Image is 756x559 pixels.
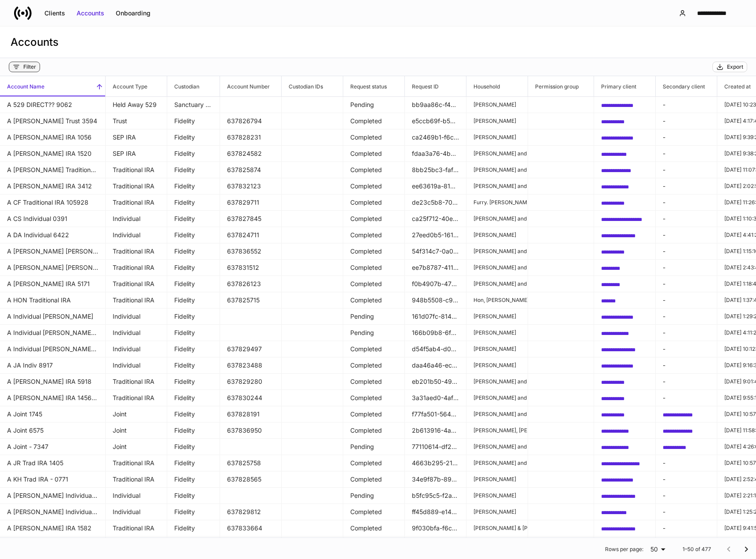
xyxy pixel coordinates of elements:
td: Traditional IRA [106,520,167,537]
div: Clients [44,9,65,18]
td: Traditional IRA [106,162,167,178]
td: 77bbad09-3bd4-43d5-9129-7141c729abba [594,178,656,195]
button: Clients [39,6,71,20]
p: [PERSON_NAME] [473,329,521,336]
td: Completed [343,113,405,129]
td: 66a22333-a771-42cf-8fc2-5827aa82ed50 [594,455,656,471]
td: Completed [343,146,405,162]
p: - [663,117,710,125]
td: 8774b6dd-8938-4076-a01b-4c8442e3215e [594,260,656,276]
td: 594df336-41c0-44b6-9c13-93eceab3cf47 [594,471,656,488]
td: ee63619a-81d7-4148-b9fc-9dd113e0d14e [405,178,466,195]
p: [PERSON_NAME] [473,346,521,353]
p: - [663,133,710,142]
td: 812fe394-f3dc-42a5-a949-033d4e0349df [594,227,656,243]
p: - [663,198,710,207]
td: Individual [106,325,167,341]
td: e5d80d1e-32e9-46da-bb9d-a854d92b1a07 [594,195,656,211]
td: ee7b8787-4113-45a4-ba1b-38262c506143 [405,260,466,276]
td: Fidelity [167,504,220,520]
p: - [663,100,710,109]
td: 637823488 [220,357,282,374]
td: Fidelity [167,520,220,537]
td: Pending [343,309,405,325]
td: Traditional IRA [106,178,167,195]
h6: Account Number [220,82,270,91]
button: Accounts [71,6,110,20]
td: Individual [106,341,167,357]
td: 0ada7cc8-1aa8-4e88-8c38-14195617573f [594,309,656,325]
td: Fidelity [167,488,220,504]
td: Fidelity [167,357,220,374]
td: Completed [343,276,405,292]
td: bf49af71-5aeb-488d-86d6-bf366834cb77 [594,439,656,455]
td: Individual [106,537,167,553]
td: bd68a1a2-0a4f-4167-a0cc-96a566b154f3 [594,488,656,504]
td: Trust [106,113,167,129]
p: [PERSON_NAME] [473,232,521,239]
td: fdaa3a76-4be6-4c3d-a70d-2783c37bc314 [405,146,466,162]
td: eb201b50-49b5-4dd8-a487-507d0dddf1b6 [405,374,466,390]
td: Fidelity [167,537,220,553]
p: [PERSON_NAME] [473,313,521,320]
td: 435d5cf5-9b97-4c43-a82c-7d16ffa13f43 [594,504,656,520]
p: [PERSON_NAME] and [PERSON_NAME] [473,183,521,190]
td: 34e9f87b-8905-4930-b471-2d1c3d46c4e0 [405,471,466,488]
h6: Permission group [528,82,579,91]
p: - [663,345,710,353]
td: e5ccb69f-b5d2-4e3c-b9dd-d1008a6a2783 [405,113,466,129]
p: - [663,508,710,516]
td: 8bb25bc3-faf2-44a9-9420-b615db4f8c08 [405,162,466,178]
td: Pending [343,97,405,113]
td: Traditional IRA [106,292,167,309]
p: - [663,214,710,223]
td: 96db90a1-1a94-4661-b3cc-d8c25d4e78d1 [594,406,656,423]
td: 7f49d447-7c61-4c99-8b03-7d5fd0b74b3c [594,423,656,439]
td: 637824582 [220,146,282,162]
p: - [663,231,710,239]
p: Rows per page: [605,546,643,553]
td: 637829711 [220,195,282,211]
td: 161d07fc-8146-4b47-ba92-929a411b4545 [405,309,466,325]
td: ca25f712-40ed-40f8-ac84-90b54359ae68 [405,211,466,227]
td: Fidelity [167,374,220,390]
td: Traditional IRA [106,195,167,211]
td: 4663b295-21a3-4442-9a66-af5c6726f1a0 [405,455,466,471]
p: [PERSON_NAME] [473,362,521,369]
td: Pending [343,537,405,553]
td: 4b5d2637-1b5b-480b-aa80-c4dea85e6ea6 [656,439,717,455]
td: 637833664 [220,520,282,537]
td: Completed [343,243,405,260]
td: Fidelity [167,243,220,260]
td: Fidelity [167,341,220,357]
td: 8107047a-4755-42a4-be09-32aeedb5c7cf [594,292,656,309]
td: Completed [343,227,405,243]
span: Request status [343,76,404,96]
td: Completed [343,390,405,406]
p: [PERSON_NAME] [473,101,521,108]
p: [PERSON_NAME] and [PERSON_NAME] [473,264,521,271]
td: 9aaf6fcc-9fe7-4d04-a1b2-dbd871f23a6e [405,537,466,553]
td: 637825874 [220,162,282,178]
td: Individual [106,504,167,520]
p: - [663,328,710,337]
td: 637836950 [220,423,282,439]
td: Fidelity [167,162,220,178]
td: 86c2e1a4-4d9d-4fec-aae4-331033b899bd [594,129,656,146]
p: 1–50 of 477 [683,546,711,553]
p: - [663,377,710,386]
p: [PERSON_NAME] [473,508,521,515]
button: Onboarding [110,6,156,20]
h6: Secondary client [656,82,705,91]
td: Completed [343,292,405,309]
td: SEP IRA [106,146,167,162]
button: Export [712,62,747,72]
td: Fidelity [167,292,220,309]
span: Primary client [594,76,655,96]
td: Completed [343,455,405,471]
p: [PERSON_NAME] and [PERSON_NAME] [473,166,521,173]
p: [PERSON_NAME] and [PERSON_NAME] [473,248,521,255]
td: Traditional IRA [106,276,167,292]
td: 166b09b8-6fe1-4627-8db4-248f8bf328ce [405,325,466,341]
p: [PERSON_NAME] and [PERSON_NAME] [473,411,521,418]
